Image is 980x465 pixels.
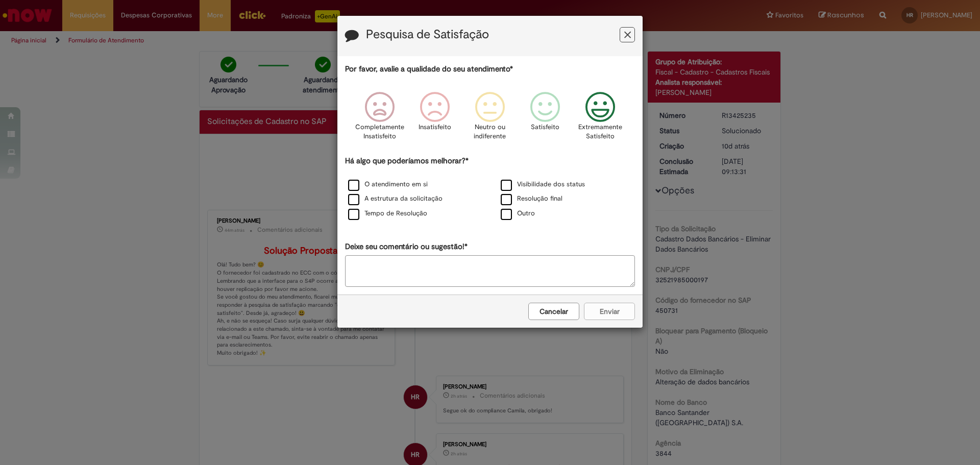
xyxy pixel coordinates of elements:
div: Satisfeito [519,84,571,154]
label: Tempo de Resolução [348,209,427,218]
div: Há algo que poderíamos melhorar?* [345,156,635,222]
label: O atendimento em si [348,180,428,189]
div: Completamente Insatisfeito [353,84,405,154]
label: A estrutura da solicitação [348,194,443,204]
p: Extremamente Satisfeito [578,123,622,141]
button: Cancelar [528,303,579,320]
p: Neutro ou indiferente [472,123,508,141]
label: Deixe seu comentário ou sugestão!* [345,241,468,252]
label: Visibilidade dos status [501,180,585,189]
p: Insatisfeito [419,123,451,132]
label: Resolução final [501,194,562,204]
label: Outro [501,209,535,218]
p: Satisfeito [531,123,559,132]
p: Completamente Insatisfeito [355,123,404,141]
div: Extremamente Satisfeito [574,84,626,154]
label: Pesquisa de Satisfação [366,28,489,41]
div: Insatisfeito [409,84,461,154]
div: Neutro ou indiferente [464,84,516,154]
label: Por favor, avalie a qualidade do seu atendimento* [345,64,513,75]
